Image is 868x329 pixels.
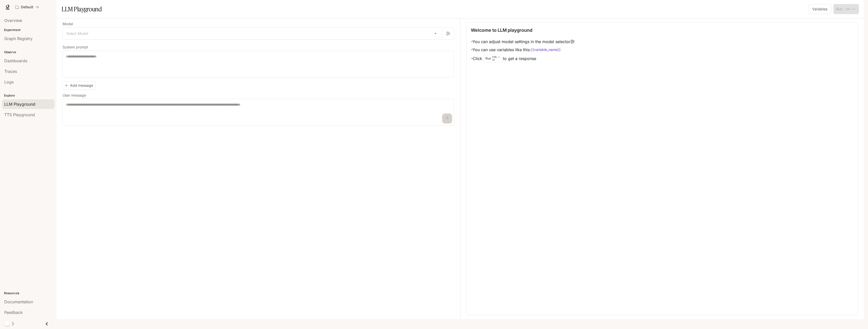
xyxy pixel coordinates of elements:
[63,45,88,49] p: System prompt
[471,38,575,46] li: - You can adjust model settings in the model selector
[13,2,41,12] button: All workspaces
[63,94,86,97] p: User message
[483,55,502,62] div: Run
[21,5,33,9] p: Default
[471,46,575,54] li: - You can use variables like this:
[63,28,442,39] div: Select Model
[471,27,532,34] p: Welcome to LLM playground
[492,55,500,62] p: ⏎
[62,4,102,14] h1: LLM Playground
[66,31,88,36] span: Select Model
[492,55,500,58] p: CTRL +
[63,81,96,90] button: Add message
[471,54,575,63] li: - Click to get a response
[63,22,73,26] p: Model
[531,47,561,52] code: {{variable_name}}
[808,4,831,14] button: Variables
